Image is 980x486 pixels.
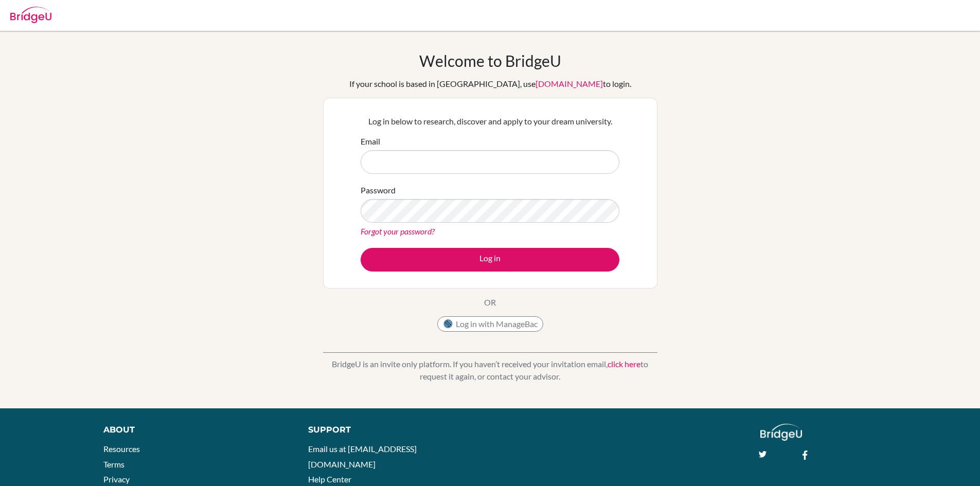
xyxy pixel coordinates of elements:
a: Resources [103,444,140,454]
button: Log in with ManageBac [437,316,543,332]
p: BridgeU is an invite only platform. If you haven’t received your invitation email, to request it ... [323,358,657,383]
a: Help Center [308,474,351,484]
h1: Welcome to BridgeU [419,51,561,70]
p: Log in below to research, discover and apply to your dream university. [361,115,619,128]
a: Terms [103,459,124,469]
a: [DOMAIN_NAME] [536,79,603,88]
a: Email us at [EMAIL_ADDRESS][DOMAIN_NAME] [308,444,417,469]
img: Bridge-U [10,7,51,23]
label: Password [361,184,396,196]
a: click here [608,359,640,369]
p: OR [484,296,496,309]
a: Forgot your password? [361,226,435,236]
div: About [103,424,285,436]
div: Support [308,424,478,436]
button: Log in [361,248,619,272]
div: If your school is based in [GEOGRAPHIC_DATA], use to login. [349,78,631,90]
label: Email [361,135,380,148]
img: logo_white@2x-f4f0deed5e89b7ecb1c2cc34c3e3d731f90f0f143d5ea2071677605dd97b5244.png [760,424,802,441]
a: Privacy [103,474,130,484]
